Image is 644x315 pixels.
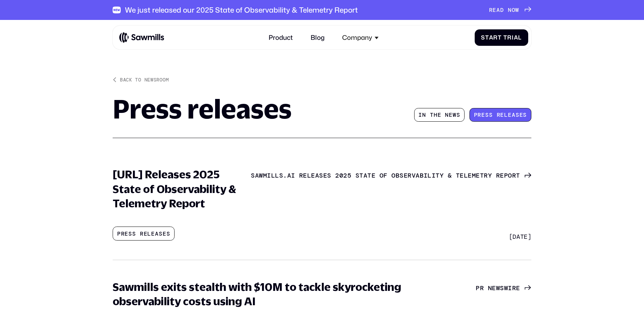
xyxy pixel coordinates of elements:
span: E [492,284,496,292]
span: s [516,112,519,118]
span: t [516,172,520,179]
span: N [488,284,492,292]
span: T [503,34,507,41]
span: A [496,7,500,13]
div: Company [342,34,372,41]
span: l [504,112,508,118]
span: N [508,7,512,13]
span: s [523,112,527,118]
h1: Press releases [113,96,292,122]
span: r [493,34,498,41]
a: Blog [306,29,330,46]
span: W [504,284,508,292]
div: Back to Newsroom [120,77,169,83]
span: l [275,172,279,179]
span: O [512,7,516,13]
span: e [303,172,307,179]
span: R [480,284,484,292]
span: . [283,172,287,179]
span: a [315,172,319,179]
span: s [489,112,493,118]
span: t [498,34,502,41]
a: StartTrial [475,29,528,46]
span: a [363,172,367,179]
span: W [515,7,519,13]
span: 2 [335,172,339,179]
span: a [489,34,494,41]
span: s [399,172,403,179]
span: p [504,172,508,179]
span: b [396,172,399,179]
span: r [507,34,512,41]
div: [DATE] [509,233,531,241]
span: l [271,172,275,179]
span: r [484,172,488,179]
span: n [422,112,426,118]
div: We just released our 2025 State of Observability & Telemetry Report [125,6,358,14]
a: Pressreleases [469,108,531,122]
span: r [497,112,501,118]
span: P [476,284,480,292]
span: e [311,172,315,179]
span: e [476,172,480,179]
span: s [457,112,460,118]
span: T [456,172,460,179]
a: Product [264,29,298,46]
span: e [449,112,453,118]
span: r [477,112,481,118]
span: y [488,172,492,179]
span: e [481,112,485,118]
span: r [512,172,516,179]
span: R [299,172,303,179]
span: S [500,284,504,292]
span: h [434,112,438,118]
span: e [438,112,441,118]
a: [URL] Releases 2025 State of Observability & Telemetry ReportPress releasesSawmills.aiReleases202... [107,162,537,246]
span: s [279,172,283,179]
span: i [512,34,514,41]
span: v [412,172,416,179]
span: I [418,112,422,118]
span: i [291,172,295,179]
span: f [383,172,387,179]
span: 0 [339,172,343,179]
span: R [489,7,493,13]
span: t [480,172,484,179]
span: l [518,34,522,41]
span: e [468,172,472,179]
span: i [432,172,436,179]
span: a [416,172,419,179]
span: b [420,172,424,179]
span: O [391,172,395,179]
span: W [496,284,500,292]
span: E [516,284,520,292]
span: s [327,172,331,179]
span: I [508,284,512,292]
span: m [472,172,476,179]
span: l [427,172,431,179]
span: t [359,172,363,179]
span: a [255,172,259,179]
span: i [424,172,427,179]
span: t [436,172,439,179]
span: t [367,172,371,179]
span: & [448,172,452,179]
span: w [259,172,263,179]
span: i [267,172,271,179]
span: w [453,112,457,118]
span: a [512,112,516,118]
span: o [508,172,512,179]
span: a [287,172,291,179]
span: S [481,34,485,41]
span: y [440,172,444,179]
div: Press releases [113,227,175,241]
span: E [493,7,496,13]
span: 2 [343,172,347,179]
span: P [474,112,478,118]
span: n [445,112,449,118]
span: S [251,172,255,179]
div: Company [337,29,383,46]
a: Back to Newsroom [113,77,169,83]
span: t [430,112,434,118]
span: l [464,172,468,179]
